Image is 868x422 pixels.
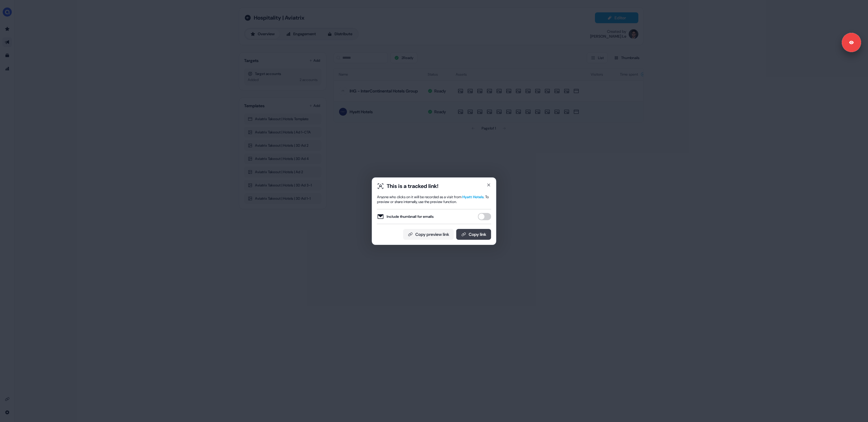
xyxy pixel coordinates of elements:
[377,213,434,220] label: Include thumbnail for emails
[403,229,454,240] button: Copy preview link
[462,195,484,199] span: Hyatt Hotels
[387,183,439,190] div: This is a tracked link!
[456,229,491,240] button: Copy link
[377,195,491,204] div: Anyone who clicks on it will be recorded as a visit from . To preview or share internally, use th...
